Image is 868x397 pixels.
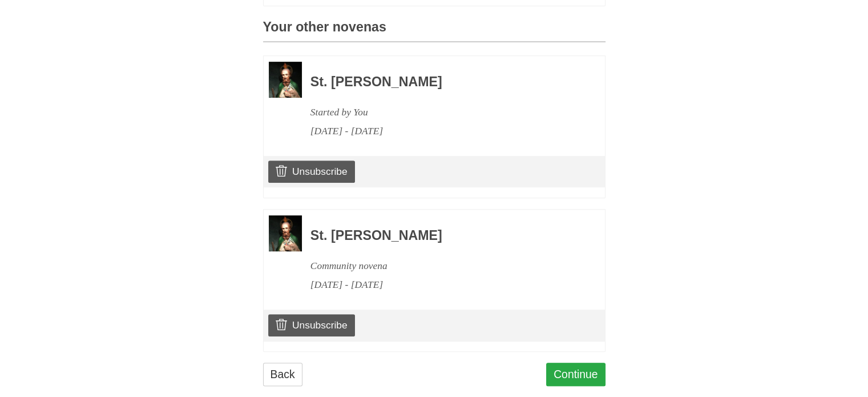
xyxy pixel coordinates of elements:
div: [DATE] - [DATE] [310,275,574,294]
h3: St. [PERSON_NAME] [310,75,574,90]
a: Continue [546,363,605,386]
img: Novena image [269,215,302,251]
a: Unsubscribe [268,314,354,336]
h3: Your other novenas [263,20,605,42]
div: Started by You [310,103,574,122]
img: Novena image [269,62,302,98]
a: Unsubscribe [268,161,354,182]
h3: St. [PERSON_NAME] [310,228,574,243]
div: Community novena [310,256,574,275]
div: [DATE] - [DATE] [310,122,574,141]
a: Back [263,363,302,386]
